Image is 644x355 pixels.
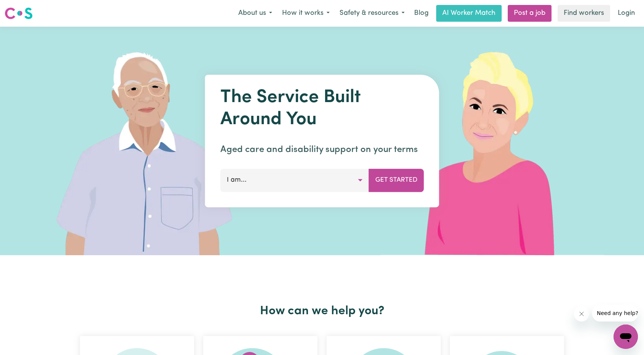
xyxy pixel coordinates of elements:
button: Safety & resources [335,5,410,21]
iframe: Message from company [592,305,638,321]
h1: The Service Built Around You [220,87,424,131]
a: Login [613,5,639,22]
a: Post a job [508,5,552,22]
button: How it works [277,5,335,21]
a: Blog [410,5,433,22]
button: I am... [220,169,369,192]
a: Find workers [558,5,610,22]
iframe: Button to launch messaging window [614,325,638,349]
h2: How can we help you? [75,304,569,318]
p: Aged care and disability support on your terms [220,143,424,157]
button: Get Started [369,169,424,192]
span: Need any help? [5,5,46,11]
img: Careseekers logo [5,6,33,20]
button: About us [233,5,277,21]
iframe: Close message [574,306,589,321]
a: AI Worker Match [436,5,502,22]
a: Careseekers logo [5,5,33,22]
